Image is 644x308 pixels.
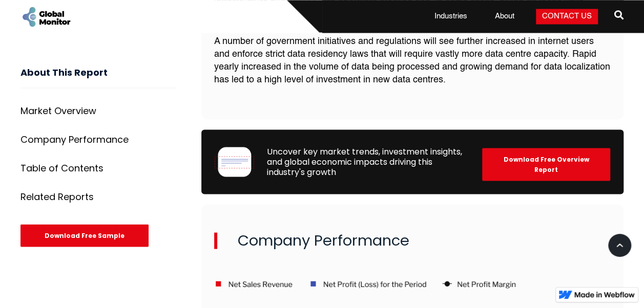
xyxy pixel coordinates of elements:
a:  [614,6,624,27]
a: Table of Contents [20,158,177,179]
img: Made in Webflow [574,292,635,298]
a: Market Overview [20,101,177,121]
a: home [20,5,72,28]
h2: Company Performance [214,232,611,249]
a: Contact Us [536,9,598,24]
h3: About This Report [20,68,177,89]
div: Company Performance [20,135,129,145]
a: About [489,11,521,21]
a: Related Reports [20,187,177,207]
div: Download Free Overview Report [482,148,610,181]
div: Table of Contents [20,163,103,173]
div: Market Overview [20,106,96,116]
a: Company Performance [20,129,177,150]
div: Related Reports [20,192,94,202]
span:  [614,8,624,22]
div: Uncover key market trends, investment insights, and global economic impacts driving this industry... [267,146,469,177]
div: Download Free Sample [20,225,149,247]
a: Industries [428,11,473,21]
